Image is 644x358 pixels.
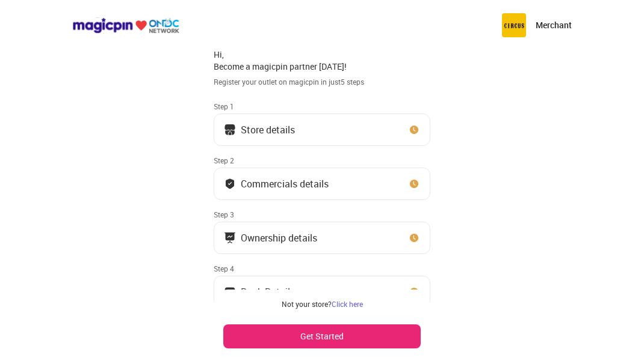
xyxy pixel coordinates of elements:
div: Commercials details [241,181,329,187]
img: clock_icon_new.67dbf243.svg [408,124,420,136]
p: Merchant [536,19,572,31]
div: Bank Details [241,289,295,295]
img: storeIcon.9b1f7264.svg [224,124,236,136]
button: Ownership details [214,222,430,254]
img: clock_icon_new.67dbf243.svg [408,178,420,190]
button: Commercials details [214,168,430,200]
div: Store details [241,127,295,133]
div: Step 3 [214,210,430,219]
button: Bank Details [214,276,430,308]
div: Ownership details [241,235,317,241]
button: Store details [214,114,430,146]
span: Not your store? [282,299,332,309]
button: Get Started [223,324,421,348]
div: Register your outlet on magicpin in just 5 steps [214,77,430,87]
img: ondc-logo-new-small.8a59708e.svg [72,17,179,34]
img: bank_details_tick.fdc3558c.svg [224,178,236,190]
div: Hi, Become a magicpin partner [DATE]! [214,49,430,72]
div: Step 2 [214,156,430,165]
img: clock_icon_new.67dbf243.svg [408,286,420,298]
div: Step 1 [214,102,430,111]
img: clock_icon_new.67dbf243.svg [408,232,420,244]
a: Click here [332,299,363,309]
img: ownership_icon.37569ceb.svg [224,286,236,298]
div: Step 4 [214,264,430,273]
img: circus.b677b59b.png [502,13,526,37]
img: commercials_icon.983f7837.svg [224,232,236,244]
